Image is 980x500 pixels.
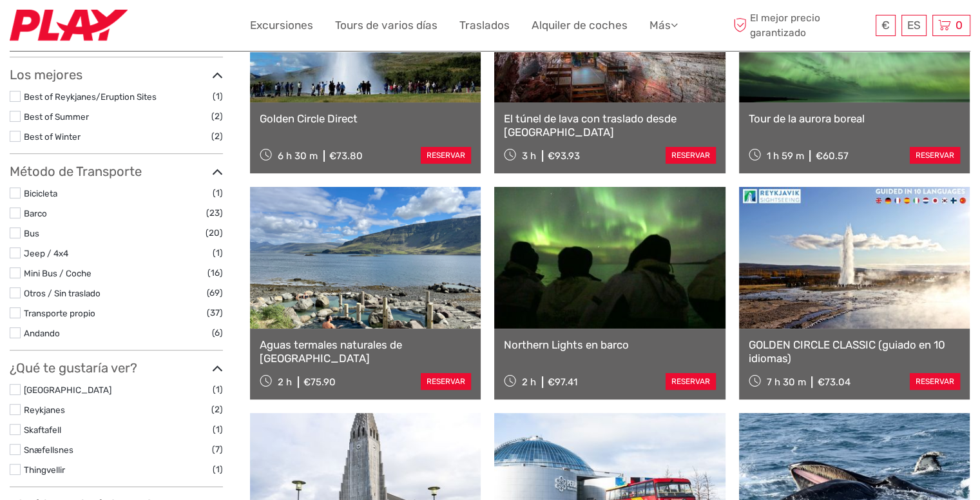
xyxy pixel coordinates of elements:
a: Best of Winter [24,131,81,142]
a: Thingvellir [24,465,65,475]
a: Andando [24,328,60,338]
span: (16) [207,265,223,280]
a: Reykjanes [24,405,65,415]
a: Jeep / 4x4 [24,248,68,258]
a: [GEOGRAPHIC_DATA] [24,385,111,395]
a: Traslados [459,16,510,35]
a: Bus [24,228,39,238]
span: (1) [213,186,223,200]
span: (37) [207,305,223,320]
span: (2) [211,109,223,124]
a: Snæfellsnes [24,445,73,455]
span: (6) [212,325,223,340]
a: Skaftafell [24,425,61,435]
a: Northern Lights en barco [504,338,715,351]
a: Más [649,16,678,35]
span: (1) [213,422,223,437]
a: reservar [666,373,716,390]
button: Open LiveChat chat widget [148,20,164,35]
span: (1) [213,382,223,397]
img: Fly Play [10,10,128,41]
a: Transporte propio [24,308,95,318]
div: €73.80 [329,150,363,162]
div: ES [901,15,927,36]
span: 1 h 59 m [766,150,803,162]
span: 2 h [522,376,536,388]
p: We're away right now. Please check back later! [18,23,146,33]
a: reservar [421,147,471,164]
a: Tours de varios días [335,16,437,35]
span: € [881,19,890,32]
span: (1) [213,89,223,104]
h3: ¿Qué te gustaría ver? [10,360,223,376]
a: Alquiler de coches [532,16,628,35]
span: (23) [206,206,223,220]
span: El mejor precio garantizado [730,11,872,39]
a: reservar [910,147,960,164]
span: 2 h [278,376,292,388]
span: 7 h 30 m [766,376,805,388]
div: €73.04 [817,376,850,388]
a: Aguas termales naturales de [GEOGRAPHIC_DATA] [260,338,471,365]
span: (7) [212,442,223,457]
a: Mini Bus / Coche [24,268,91,278]
span: (20) [206,226,223,240]
span: (1) [213,245,223,260]
a: reservar [666,147,716,164]
span: (1) [213,462,223,477]
div: €60.57 [815,150,848,162]
a: Best of Reykjanes/Eruption Sites [24,91,157,102]
a: Bicicleta [24,188,57,198]
a: Excursiones [250,16,313,35]
span: (2) [211,402,223,417]
a: Tour de la aurora boreal [749,112,960,125]
div: €97.41 [548,376,577,388]
h3: Método de Transporte [10,164,223,179]
a: reservar [421,373,471,390]
span: 3 h [522,150,536,162]
span: (69) [207,285,223,300]
span: 6 h 30 m [278,150,318,162]
h3: Los mejores [10,67,223,82]
span: (2) [211,129,223,144]
a: Best of Summer [24,111,89,122]
div: €93.93 [548,150,580,162]
span: 0 [954,19,965,32]
a: Barco [24,208,47,218]
a: GOLDEN CIRCLE CLASSIC (guiado en 10 idiomas) [749,338,960,365]
a: El túnel de lava con traslado desde [GEOGRAPHIC_DATA] [504,112,715,139]
a: Otros / Sin traslado [24,288,101,298]
a: reservar [910,373,960,390]
a: Golden Circle Direct [260,112,471,125]
div: €75.90 [303,376,336,388]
